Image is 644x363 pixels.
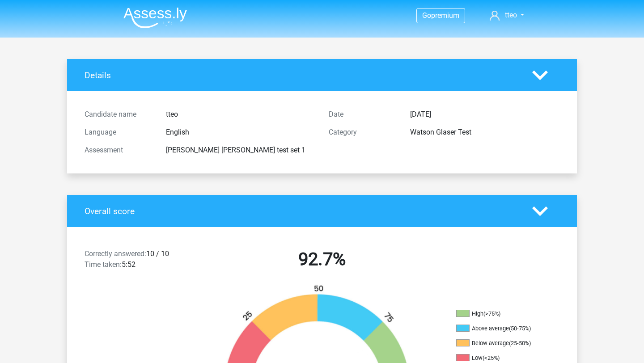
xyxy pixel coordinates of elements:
[505,11,517,19] span: tteo
[207,249,437,270] h2: 92.7%
[486,10,528,21] a: tteo
[422,11,431,20] span: Go
[431,11,459,20] span: premium
[159,145,322,156] div: [PERSON_NAME] [PERSON_NAME] test set 1
[483,355,500,361] div: (<25%)
[456,354,546,362] li: Low
[159,127,322,138] div: English
[85,260,122,269] span: Time taken:
[509,325,531,332] div: (50-75%)
[483,310,500,317] div: (>75%)
[78,249,200,274] div: 10 / 10 5:52
[123,7,187,28] img: Assessly
[403,109,566,120] div: [DATE]
[78,109,159,120] div: Candidate name
[85,249,146,258] span: Correctly answered:
[85,206,519,216] h4: Overall score
[322,127,403,138] div: Category
[78,145,159,156] div: Assessment
[85,70,519,80] h4: Details
[417,9,465,21] a: Gopremium
[456,310,546,318] li: High
[456,339,546,347] li: Below average
[322,109,403,120] div: Date
[159,109,322,120] div: tteo
[509,340,531,346] div: (25-50%)
[78,127,159,138] div: Language
[456,325,546,333] li: Above average
[403,127,566,138] div: Watson Glaser Test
